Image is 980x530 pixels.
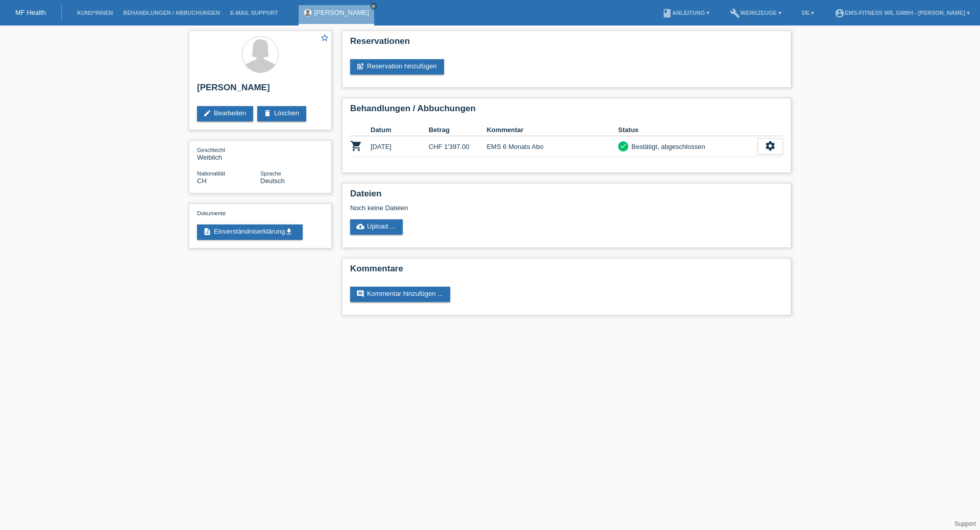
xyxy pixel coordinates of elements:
th: Status [618,124,757,136]
a: Support [954,520,976,527]
a: editBearbeiten [197,106,253,121]
i: edit [203,109,211,117]
i: check [620,142,627,149]
a: cloud_uploadUpload ... [350,219,403,235]
a: close [370,3,377,10]
i: delete [263,109,272,117]
th: Kommentar [486,124,618,136]
a: E-Mail Support [225,10,283,16]
td: [DATE] [371,136,429,157]
a: post_addReservation hinzufügen [350,59,444,74]
a: descriptionEinverständniserklärungget_app [197,224,303,240]
i: account_circle [835,8,845,18]
i: get_app [285,228,293,236]
a: DE ▾ [797,10,819,16]
a: star_border [320,33,329,44]
a: deleteLöschen [257,106,306,121]
td: CHF 1'397.00 [429,136,487,157]
th: Betrag [429,124,487,136]
i: cloud_upload [356,222,364,231]
span: Schweiz [197,177,207,185]
span: Nationalität [197,170,225,176]
h2: [PERSON_NAME] [197,83,324,98]
i: book [662,8,672,18]
span: Deutsch [260,177,285,185]
a: bookAnleitung ▾ [657,10,715,16]
i: POSP00024996 [350,140,362,152]
a: MF Health [15,9,46,16]
i: settings [765,140,776,152]
div: Bestätigt, abgeschlossen [628,141,705,152]
i: build [730,8,740,18]
i: post_add [356,62,364,70]
th: Datum [371,124,429,136]
td: EMS 6 Monats Abo [486,136,618,157]
a: Behandlungen / Abbuchungen [118,10,225,16]
a: account_circleEMS-Fitness Wil GmbH - [PERSON_NAME] ▾ [829,10,975,16]
a: [PERSON_NAME] [314,9,369,16]
i: comment [356,290,364,298]
h2: Reservationen [350,36,783,52]
h2: Dateien [350,189,783,204]
span: Dokumente [197,210,226,216]
i: close [371,4,376,9]
h2: Kommentare [350,264,783,279]
div: Weiblich [197,146,260,161]
h2: Behandlungen / Abbuchungen [350,104,783,119]
span: Geschlecht [197,147,225,153]
a: buildWerkzeuge ▾ [725,10,787,16]
i: star_border [320,33,329,42]
div: Noch keine Dateien [350,204,662,212]
a: commentKommentar hinzufügen ... [350,287,450,302]
span: Sprache [260,170,281,176]
i: description [203,228,211,236]
a: Kund*innen [72,10,118,16]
